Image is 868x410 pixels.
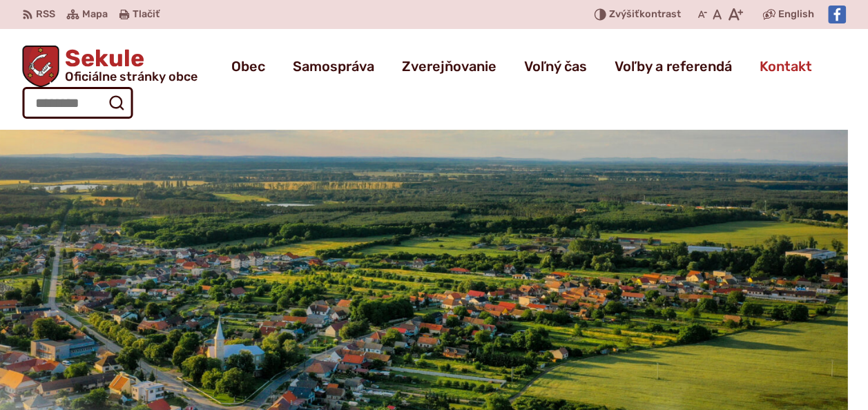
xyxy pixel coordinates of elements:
[22,46,59,87] img: Prejsť na domovskú stránku
[82,6,108,23] span: Mapa
[133,9,160,21] span: Tlačiť
[760,47,812,86] a: Kontakt
[828,6,846,23] img: Prejsť na Facebook stránku
[778,6,814,23] span: English
[775,6,817,23] a: English
[524,47,587,86] a: Voľný čas
[609,8,639,20] span: Zvýšiť
[36,6,55,23] span: RSS
[402,47,496,86] a: Zverejňovanie
[293,47,374,86] a: Samospráva
[65,70,197,83] span: Oficiálne stránky obce
[231,47,265,86] a: Obec
[615,47,732,86] a: Voľby a referendá
[22,46,197,87] a: Logo Sekule, prejsť na domovskú stránku.
[59,47,197,83] h1: Sekule
[609,9,681,21] span: kontrast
